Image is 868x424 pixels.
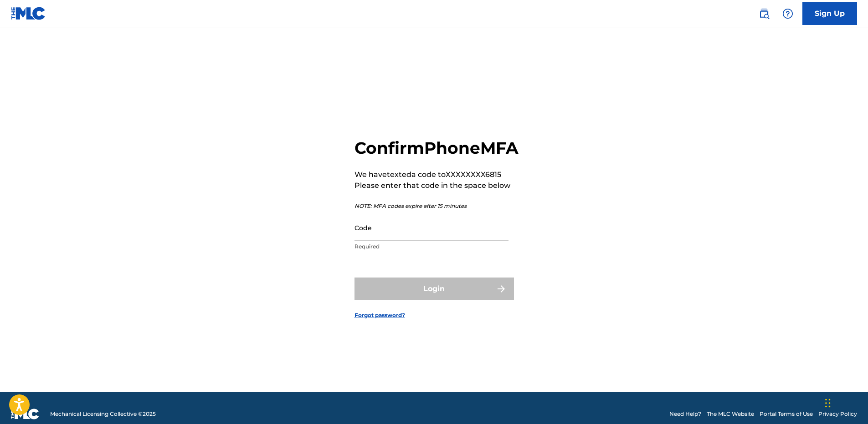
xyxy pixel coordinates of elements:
[822,380,868,424] iframe: Chat Widget
[707,410,754,418] a: The MLC Website
[50,410,156,418] span: Mechanical Licensing Collective © 2025
[802,2,857,25] a: Sign Up
[818,410,857,418] a: Privacy Policy
[11,409,39,419] img: logo
[669,410,701,418] a: Need Help?
[354,202,519,210] p: NOTE: MFA codes expire after 15 minutes
[760,410,813,418] a: Portal Terms of Use
[354,180,519,191] p: Please enter that code in the space below
[354,311,405,319] a: Forgot password?
[354,242,508,251] p: Required
[825,389,831,417] div: Drag
[11,7,46,20] img: MLC Logo
[354,138,519,158] h2: Confirm Phone MFA
[354,169,519,180] p: We have texted a code to XXXXXXXX6815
